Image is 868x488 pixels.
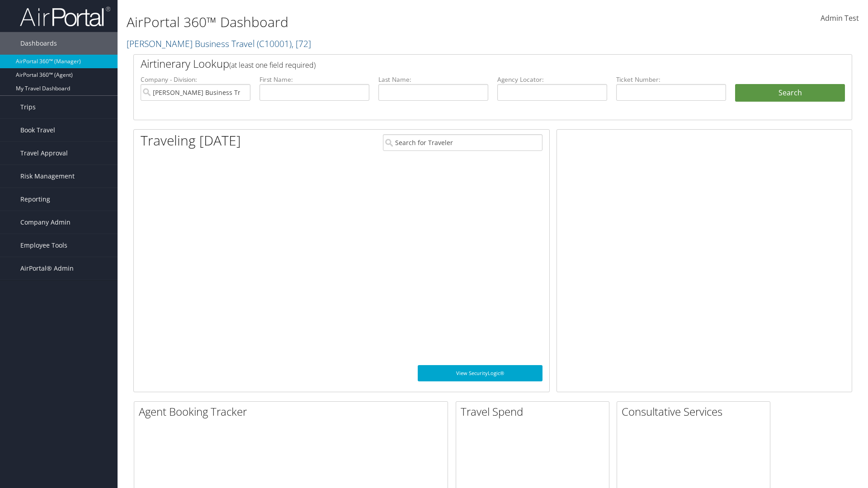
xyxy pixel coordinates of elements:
[383,134,542,151] input: Search for Traveler
[127,38,311,50] a: [PERSON_NAME] Business Travel
[139,404,448,419] h2: Agent Booking Tracker
[735,84,845,102] button: Search
[622,404,770,419] h2: Consultative Services
[127,13,615,32] h1: AirPortal 360™ Dashboard
[616,75,726,84] label: Ticket Number:
[20,211,71,234] span: Company Admin
[141,56,785,71] h2: Airtinerary Lookup
[461,404,609,419] h2: Travel Spend
[20,142,68,164] span: Travel Approval
[821,5,859,33] a: Admin Test
[378,75,488,84] label: Last Name:
[20,234,67,257] span: Employee Tools
[20,119,55,141] span: Book Travel
[141,131,241,150] h1: Traveling [DATE]
[20,165,75,188] span: Risk Management
[20,188,50,211] span: Reporting
[497,75,607,84] label: Agency Locator:
[259,75,369,84] label: First Name:
[257,38,292,50] span: ( C10001 )
[418,365,542,381] a: View SecurityLogic®
[20,96,36,118] span: Trips
[20,32,57,55] span: Dashboards
[141,75,250,84] label: Company - Division:
[821,13,859,23] span: Admin Test
[20,257,74,280] span: AirPortal® Admin
[292,38,311,50] span: , [ 72 ]
[20,6,110,27] img: airportal-logo.png
[229,60,316,70] span: (at least one field required)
